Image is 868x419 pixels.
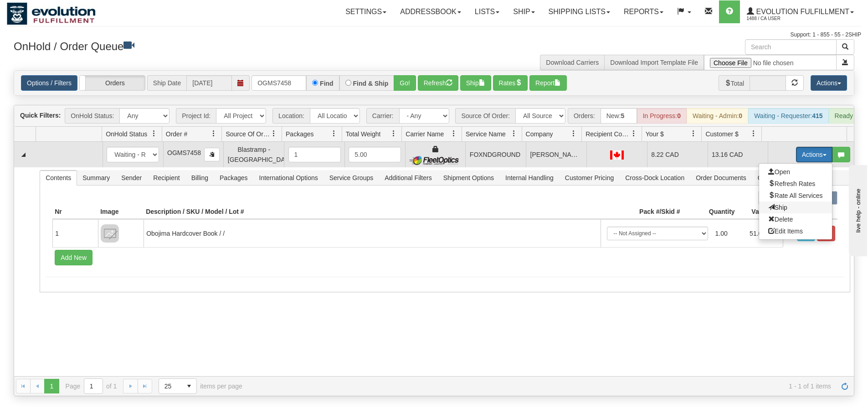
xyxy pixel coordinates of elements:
td: Obojima Hardcover Book / / [144,219,600,247]
label: Documents [758,191,796,205]
div: Support: 1 - 855 - 55 - 2SHIP [7,31,861,39]
span: Billing [186,171,214,185]
button: Search [836,39,854,55]
span: Your $ [646,129,664,139]
span: OnHold Status: [65,108,119,124]
span: Ship Date [147,75,186,91]
span: Service Name [466,129,506,139]
div: In Progress: [637,108,687,124]
span: Page sizes drop down [159,378,197,394]
span: Page 1 [44,379,59,393]
span: Order Documents [690,171,751,185]
a: Options / Filters [21,75,77,91]
a: Ship [506,0,541,23]
span: Rate All Services [768,192,823,199]
a: Reports [617,0,670,23]
h3: OnHold / Order Queue [14,39,427,52]
label: Find & Ship [353,80,389,87]
span: Ship [768,204,787,211]
span: Open [768,168,790,176]
td: [PERSON_NAME] [526,142,586,167]
span: Total [719,75,750,91]
strong: 5 [621,112,625,119]
a: Lists [468,0,506,23]
button: Refresh [418,75,458,91]
img: logo1488.jpg [7,2,96,25]
span: Refresh Rates [768,180,815,187]
a: Shipping lists [542,0,617,23]
input: Page 1 [84,379,103,393]
span: Carrier: [366,108,399,124]
td: 1 [52,219,98,247]
img: 8DAB37Fk3hKpn3AAAAAElFTkSuQmCC [101,224,119,243]
a: Packages filter column settings [326,126,342,141]
th: Image [98,205,144,219]
span: Evolution Fulfillment [754,8,849,16]
span: Orders: [568,108,601,124]
iframe: chat widget [847,163,867,256]
th: Quantity [683,205,737,219]
span: Service Groups [324,171,379,185]
span: items per page [159,378,242,394]
button: Actions [811,75,847,91]
span: Additional Filters [379,171,437,185]
a: Addressbook [393,0,468,23]
a: Carrier Name filter column settings [446,126,462,141]
a: Open [759,166,832,178]
th: Nr [52,205,98,219]
a: OnHold Status filter column settings [146,126,162,141]
span: OnHold Status [106,129,147,139]
a: Company filter column settings [566,126,581,141]
th: Value [737,205,783,219]
img: CA [610,150,624,160]
span: Location: [272,108,310,124]
span: International Options [254,171,324,185]
a: Recipient Country filter column settings [626,126,642,141]
td: 13.16 CAD [708,142,768,167]
a: Service Name filter column settings [506,126,522,141]
label: Quick Filters: [20,111,61,120]
a: Refresh [837,379,852,393]
span: Recipient [148,171,185,185]
span: select [182,379,196,393]
button: Report [529,75,567,91]
button: Add New [55,250,92,265]
a: Order # filter column settings [206,126,221,141]
th: Description / SKU / Model / Lot # [144,205,600,219]
span: Total Weight [346,129,381,139]
span: Source Of Order: [455,108,515,124]
a: Customer $ filter column settings [746,126,761,141]
button: Rates [493,75,528,91]
a: Settings [339,0,393,23]
span: 25 [164,382,176,391]
a: Your $ filter column settings [686,126,701,141]
span: Order # [166,129,187,139]
span: Project Id: [176,108,216,124]
span: Page of 1 [66,378,117,394]
span: Packages [286,129,313,139]
button: Copy to clipboard [204,148,220,161]
span: Customer Pricing [560,171,619,185]
span: Internal Handling [500,171,559,185]
div: live help - online [7,8,84,15]
span: 1 - 1 of 1 items [255,383,831,390]
span: Contents [40,171,77,185]
span: Custom Field [752,171,801,185]
span: Edit Items [768,228,803,235]
strong: 415 [812,112,822,119]
a: Collapse [18,149,29,160]
th: Pack #/Skid # [601,205,683,219]
span: Recipient Country [586,129,630,139]
strong: 0 [677,112,681,119]
span: Carrier Name [406,129,444,139]
span: Customer $ [705,129,738,139]
span: Cross-Dock Location [620,171,690,185]
a: Source Of Order filter column settings [266,126,282,141]
div: Waiting - Admin: [687,108,748,124]
button: Actions [796,147,832,162]
a: Total Weight filter column settings [386,126,401,141]
span: Company [526,129,553,139]
div: grid toolbar [14,105,854,127]
td: 8.22 CAD [647,142,708,167]
td: FOXNDGROUND [465,142,526,167]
